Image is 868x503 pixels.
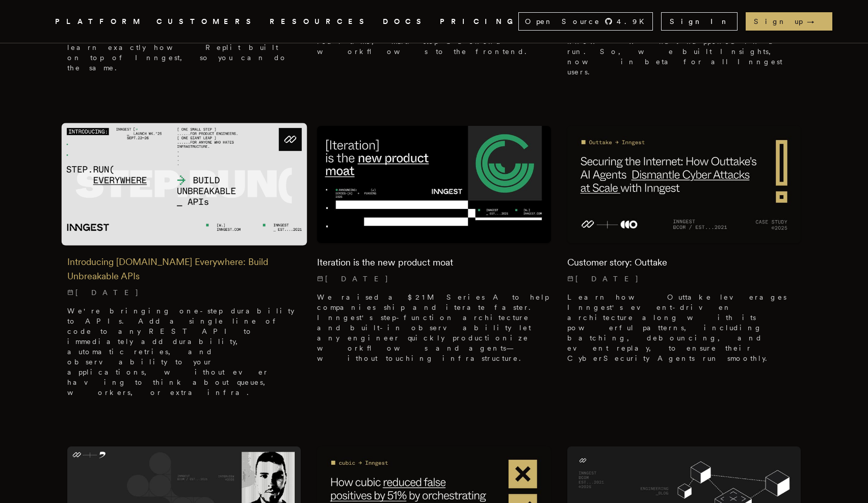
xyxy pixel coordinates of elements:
[567,292,801,363] p: Learn how Outtake leverages Inngest's event-driven architecture along with its powerful patterns,...
[317,126,551,371] a: Featured image for Iteration is the new product moat blog postIteration is the new product moat[D...
[156,15,257,28] a: CUSTOMERS
[67,306,301,398] p: We're bringing one-step durability to APIs. Add a single line of code to any REST API to immediat...
[55,15,144,28] button: PLATFORM
[567,274,801,284] p: [DATE]
[67,287,301,298] p: [DATE]
[317,255,551,270] h2: Iteration is the new product moat
[567,126,801,371] a: Featured image for Customer story: Outtake blog postCustomer story: Outtake[DATE] Learn how Outta...
[317,126,551,243] img: Featured image for Iteration is the new product moat blog post
[317,274,551,284] p: [DATE]
[270,15,371,28] button: RESOURCES
[525,16,600,27] span: Open Source
[383,15,428,28] a: DOCS
[67,126,301,406] a: Featured image for Introducing Step.Run Everywhere: Build Unbreakable APIs blog postIntroducing [...
[567,126,801,243] img: Featured image for Customer story: Outtake blog post
[61,123,307,246] img: Featured image for Introducing Step.Run Everywhere: Build Unbreakable APIs blog post
[807,16,824,27] span: →
[67,255,301,283] h2: Introducing [DOMAIN_NAME] Everywhere: Build Unbreakable APIs
[617,16,650,27] span: 4.9 K
[440,15,518,28] a: PRICING
[317,292,551,363] p: We raised a $21M Series A to help companies ship and iterate faster. Inngest's step-function arch...
[661,12,738,31] a: Sign In
[746,12,832,31] a: Sign up
[567,255,801,270] h2: Customer story: Outtake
